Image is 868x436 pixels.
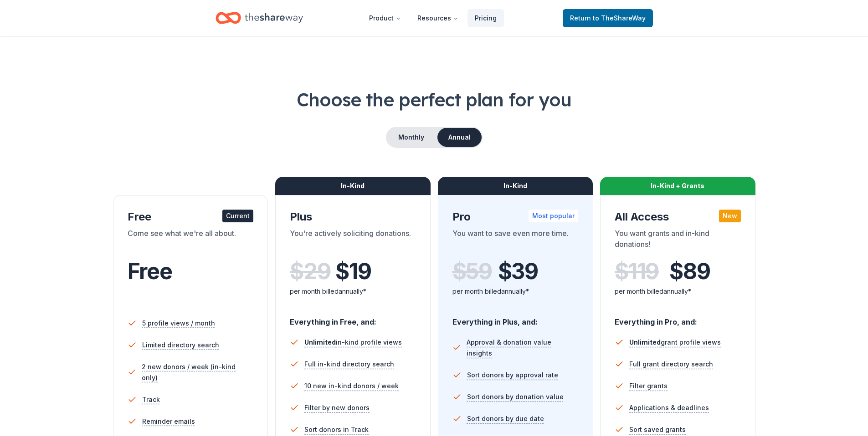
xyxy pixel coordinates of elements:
div: Current [222,210,253,222]
span: grant profile views [629,338,721,346]
div: per month billed annually* [290,286,416,297]
h1: Choose the perfect plan for you [36,87,832,112]
div: Everything in Pro, and: [615,309,741,328]
div: Pro [452,210,579,224]
span: Return [570,13,646,24]
div: New [719,210,741,222]
span: Sort donors by approval rate [467,370,558,381]
div: In-Kind [275,177,431,195]
div: You're actively soliciting donations. [290,228,416,253]
span: Track [142,394,160,405]
span: Approval & donation value insights [467,337,578,359]
button: Monthly [387,128,436,147]
span: $ 39 [498,259,538,284]
span: $ 89 [669,259,710,284]
span: Sort saved grants [629,424,686,435]
div: Plus [290,210,416,224]
a: Home [216,7,303,29]
div: All Access [615,210,741,224]
div: You want to save even more time. [452,228,579,253]
span: Sort donors by due date [467,413,544,424]
a: Returnto TheShareWay [563,9,653,27]
span: 5 profile views / month [142,318,215,329]
div: Everything in Free, and: [290,309,416,328]
div: per month billed annually* [615,286,741,297]
span: 2 new donors / week (in-kind only) [142,361,253,383]
span: Limited directory search [142,340,219,351]
button: Product [362,9,408,27]
span: Full grant directory search [629,359,713,370]
button: Resources [410,9,466,27]
span: Applications & deadlines [629,402,709,413]
div: You want grants and in-kind donations! [615,228,741,253]
div: In-Kind [438,177,593,195]
div: Free [128,210,254,224]
span: Sort donors by donation value [467,391,564,402]
span: in-kind profile views [304,338,402,346]
div: Come see what we're all about. [128,228,254,253]
nav: Main [362,7,504,29]
div: per month billed annually* [452,286,579,297]
span: Filter grants [629,381,668,391]
span: Reminder emails [142,416,195,427]
span: Full in-kind directory search [304,359,394,370]
span: Filter by new donors [304,402,370,413]
div: Most popular [529,210,578,222]
button: Annual [437,128,482,147]
span: Unlimited [629,338,661,346]
span: Sort donors in Track [304,424,369,435]
a: Pricing [467,9,504,27]
span: to TheShareWay [593,14,646,22]
span: Unlimited [304,338,336,346]
span: Free [128,258,172,285]
div: Everything in Plus, and: [452,309,579,328]
span: $ 19 [335,259,371,284]
div: In-Kind + Grants [600,177,755,195]
span: 10 new in-kind donors / week [304,381,399,391]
